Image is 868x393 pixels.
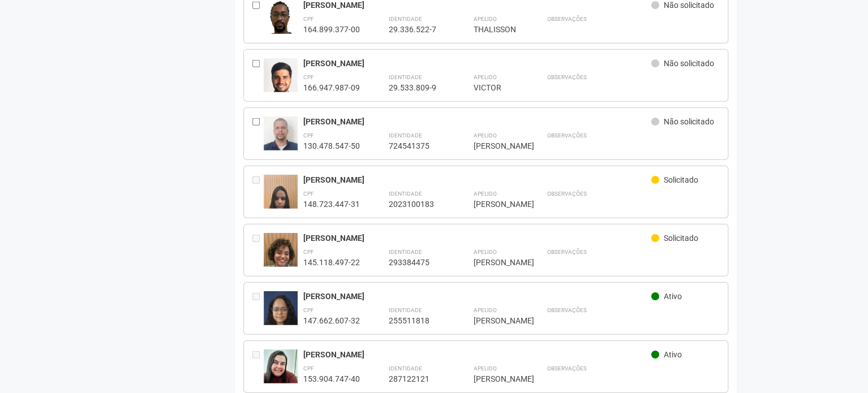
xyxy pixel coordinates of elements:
span: Ativo [664,350,682,359]
div: [PERSON_NAME] [303,175,651,185]
div: Entre em contato com a Aministração para solicitar o cancelamento ou 2a via [252,233,264,267]
img: user.jpg [264,116,298,159]
div: 153.904.747-40 [303,374,360,384]
img: user.jpg [264,175,298,235]
span: Não solicitado [664,1,714,10]
strong: CPF [303,191,314,197]
strong: Apelido [473,191,496,197]
strong: CPF [303,74,314,80]
strong: Apelido [473,249,496,255]
img: user.jpg [264,291,298,352]
div: Entre em contato com a Aministração para solicitar o cancelamento ou 2a via [252,175,264,209]
strong: Identidade [388,191,422,197]
span: Não solicitado [664,59,714,68]
img: user.jpg [264,58,298,103]
div: [PERSON_NAME] [303,291,651,301]
strong: CPF [303,132,314,139]
strong: Identidade [388,365,422,372]
strong: Apelido [473,132,496,139]
strong: Identidade [388,132,422,139]
span: Solicitado [664,234,698,243]
div: Entre em contato com a Aministração para solicitar o cancelamento ou 2a via [252,349,264,384]
div: 148.723.447-31 [303,199,360,209]
strong: Identidade [388,307,422,313]
strong: CPF [303,249,314,255]
strong: Observações [547,16,586,22]
div: 293384475 [388,257,445,267]
div: [PERSON_NAME] [473,141,518,151]
div: 255511818 [388,316,445,326]
strong: CPF [303,365,314,372]
img: user.jpg [264,233,298,293]
div: 2023100183 [388,199,445,209]
div: 147.662.607-32 [303,316,360,326]
div: [PERSON_NAME] [303,233,651,243]
div: 164.899.377-00 [303,24,360,34]
div: THALISSON [473,24,518,34]
strong: Identidade [388,249,422,255]
strong: Observações [547,132,586,139]
strong: Observações [547,307,586,313]
strong: Observações [547,74,586,80]
div: Entre em contato com a Aministração para solicitar o cancelamento ou 2a via [252,291,264,326]
div: 130.478.547-50 [303,141,360,151]
strong: CPF [303,16,314,22]
strong: CPF [303,307,314,313]
strong: Observações [547,249,586,255]
span: Ativo [664,292,682,301]
div: [PERSON_NAME] [473,374,518,384]
strong: Apelido [473,74,496,80]
div: 29.533.809-9 [388,83,445,93]
div: [PERSON_NAME] [473,316,518,326]
strong: Apelido [473,307,496,313]
div: 145.118.497-22 [303,257,360,267]
div: VICTOR [473,83,518,93]
div: [PERSON_NAME] [303,58,651,68]
div: [PERSON_NAME] [473,257,518,267]
div: [PERSON_NAME] [303,349,651,360]
strong: Apelido [473,365,496,372]
div: 724541375 [388,141,445,151]
span: Solicitado [664,175,698,184]
strong: Apelido [473,16,496,22]
div: [PERSON_NAME] [473,199,518,209]
div: 29.336.522-7 [388,24,445,34]
div: 287122121 [388,374,445,384]
strong: Observações [547,365,586,372]
div: 166.947.987-09 [303,83,360,93]
div: [PERSON_NAME] [303,116,651,127]
strong: Observações [547,191,586,197]
strong: Identidade [388,16,422,22]
span: Não solicitado [664,117,714,126]
strong: Identidade [388,74,422,80]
